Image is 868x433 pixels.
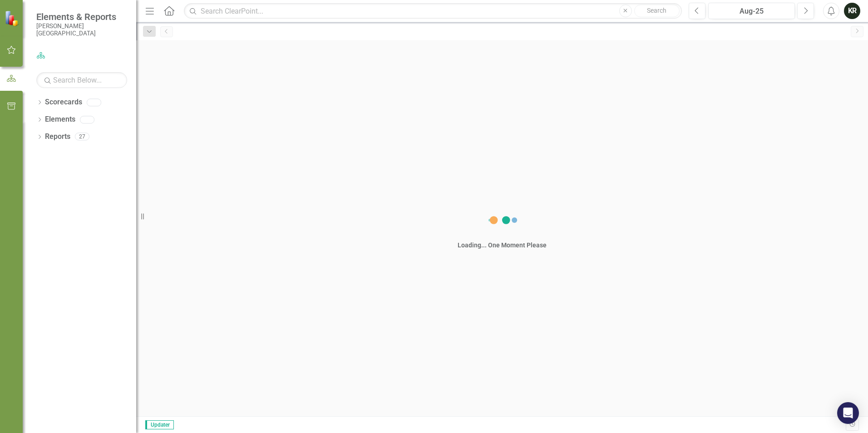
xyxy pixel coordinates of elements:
div: Open Intercom Messenger [837,402,859,424]
button: KR [844,3,860,19]
div: Loading... One Moment Please [458,241,547,250]
span: Elements & Reports [36,11,127,22]
div: 27 [75,133,89,141]
button: Aug-25 [708,3,795,19]
small: [PERSON_NAME][GEOGRAPHIC_DATA] [36,22,127,37]
input: Search Below... [36,72,127,88]
a: Reports [45,132,70,142]
input: Search ClearPoint... [184,3,682,19]
span: Search [647,7,666,14]
span: Updater [145,420,174,429]
button: Search [634,5,680,17]
div: Aug-25 [711,6,792,17]
img: ClearPoint Strategy [5,10,20,26]
a: Elements [45,114,75,125]
a: Scorecards [45,97,82,108]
